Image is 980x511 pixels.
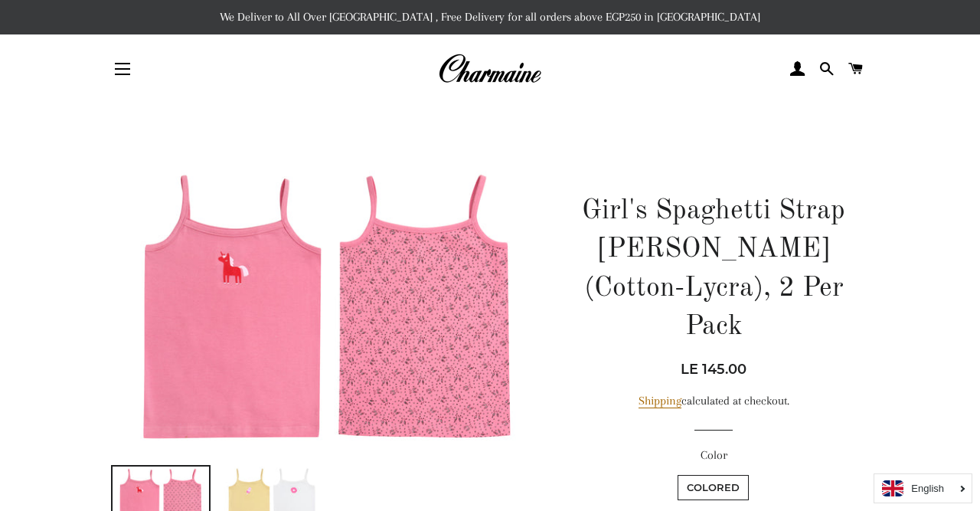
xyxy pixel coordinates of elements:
img: Charmaine Egypt [438,52,541,86]
a: Shipping [639,394,681,408]
label: Colored [678,475,749,500]
h1: Girl's Spaghetti Strap [PERSON_NAME] (Cotton-Lycra), 2 Per Pack [578,192,850,347]
a: English [882,480,964,496]
span: LE 145.00 [681,361,746,378]
label: Color [578,446,850,465]
img: Girl's Spaghetti Strap Cami Vest (Cotton-Lycra), 2 Per Pack [111,165,544,453]
i: English [911,483,944,493]
div: calculated at checkout. [578,391,850,411]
